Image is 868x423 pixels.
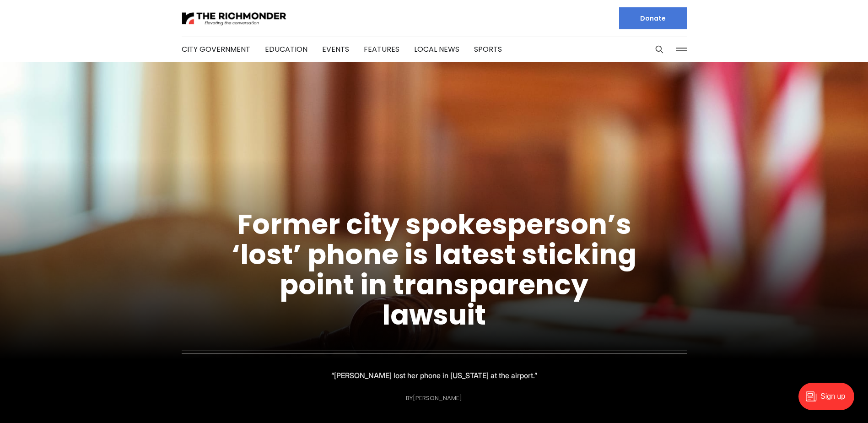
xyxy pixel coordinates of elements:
div: By [406,395,462,401]
button: Search this site [652,43,666,56]
a: City Government [182,44,250,54]
a: Local News [414,44,459,54]
a: Events [322,44,349,54]
a: Former city spokesperson’s ‘lost’ phone is latest sticking point in transparency lawsuit [232,205,636,334]
a: Features [364,44,399,54]
a: Sports [474,44,502,54]
a: Education [265,44,307,54]
a: Donate [619,7,687,29]
iframe: portal-trigger [791,378,868,423]
img: The Richmonder [182,11,287,27]
p: “[PERSON_NAME] lost her phone in [US_STATE] at the airport.” [331,369,537,382]
a: [PERSON_NAME] [413,394,462,402]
